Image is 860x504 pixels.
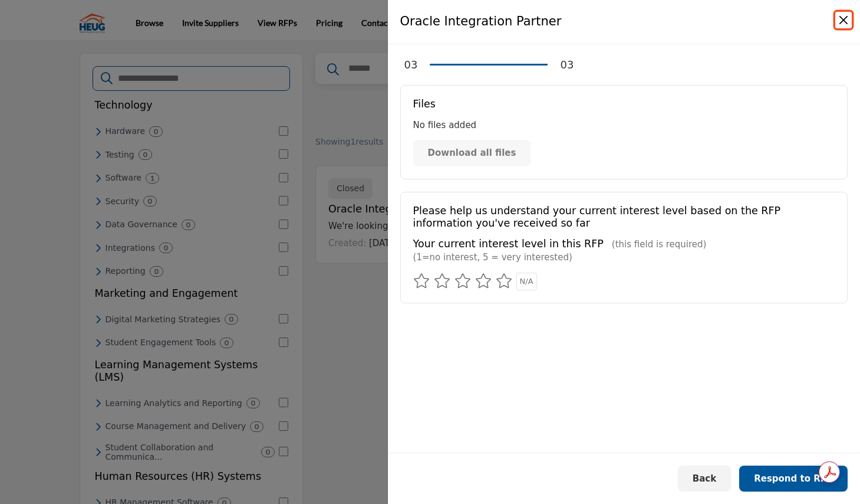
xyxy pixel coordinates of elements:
div: 03 [404,57,418,73]
span: (this field is required) [612,239,707,250]
span: Back [693,473,716,484]
button: Back [678,466,731,492]
h5: Your current interest level in this RFP [413,238,604,250]
button: Close [835,12,852,28]
span: N/A [520,277,533,286]
span: (1=no interest, 5 = very interested) [413,252,572,263]
h5: Please help us understand your current interest level based on the RFP information you've receive... [413,205,835,230]
span: Respond to RFP [754,473,833,484]
div: 03 [560,57,574,73]
button: Respond to RFP [739,466,848,492]
div: No files added [413,119,835,132]
h4: Oracle Integration Partner [400,12,562,31]
h5: Files [413,98,835,110]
